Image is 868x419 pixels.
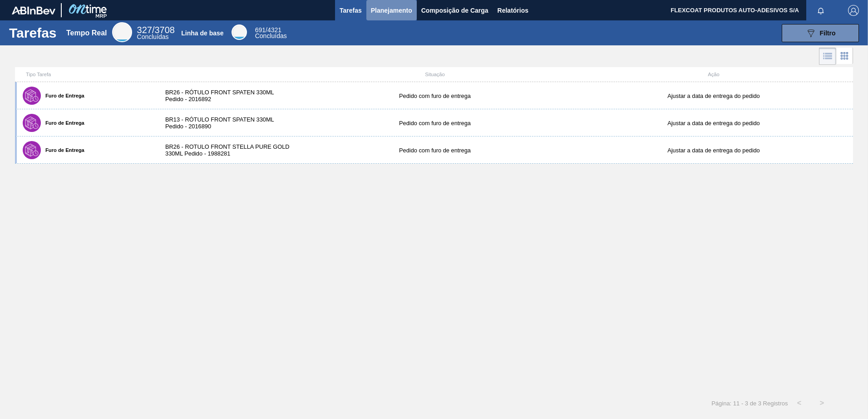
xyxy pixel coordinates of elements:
[421,5,488,16] span: Composição de Carga
[255,32,287,39] span: Concluídas
[232,24,247,40] div: Base Line
[498,5,528,16] span: Relatórios
[41,120,84,126] label: Furo de Entrega
[371,5,412,16] span: Planejamento
[41,93,84,98] label: Furo de Entrega
[296,147,574,154] div: Pedido com furo de entrega
[156,116,296,130] div: BR13 - RÓTULO FRONT SPATEN 330ML Pedido - 2016890
[66,29,107,37] div: Tempo Real
[736,400,788,407] span: 1 - 3 de 3 Registros
[836,48,853,65] div: Visão em Cards
[340,5,362,16] span: Tarefas
[806,4,835,17] button: Notificações
[296,72,574,77] div: Situação
[574,120,853,127] div: Ajustar a data de entrega do pedido
[267,26,281,34] font: 4321
[296,120,574,127] div: Pedido com furo de entrega
[782,24,859,42] button: Filtro
[811,392,833,414] button: >
[255,26,266,34] span: 691
[137,26,175,40] div: Real Time
[848,5,859,16] img: Logout
[12,6,55,15] img: TNhmsLtSVTkK8tSr43FrP2fwEKptu5GPRR3wAAAABJRU5ErkJggg==
[296,93,574,99] div: Pedido com furo de entrega
[41,147,84,153] label: Furo de Entrega
[17,72,156,77] div: Tipo Tarefa
[820,29,836,37] span: Filtro
[574,72,853,77] div: Ação
[788,392,811,414] button: <
[574,93,853,99] div: Ajustar a data de entrega do pedido
[156,89,296,102] div: BR26 - RÓTULO FRONT SPATEN 330ML Pedido - 2016892
[181,29,223,37] div: Linha de base
[137,25,175,35] span: /
[156,143,296,157] div: BR26 - ROTULO FRONT STELLA PURE GOLD 330ML Pedido - 1988281
[255,27,287,39] div: Base Line
[255,26,281,34] span: /
[154,25,175,35] font: 3708
[112,22,132,42] div: Real Time
[711,400,736,407] span: Página: 1
[9,28,57,38] h1: Tarefas
[137,33,169,40] span: Concluídas
[574,147,853,154] div: Ajustar a data de entrega do pedido
[137,25,152,35] span: 327
[819,48,836,65] div: Visão em Lista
